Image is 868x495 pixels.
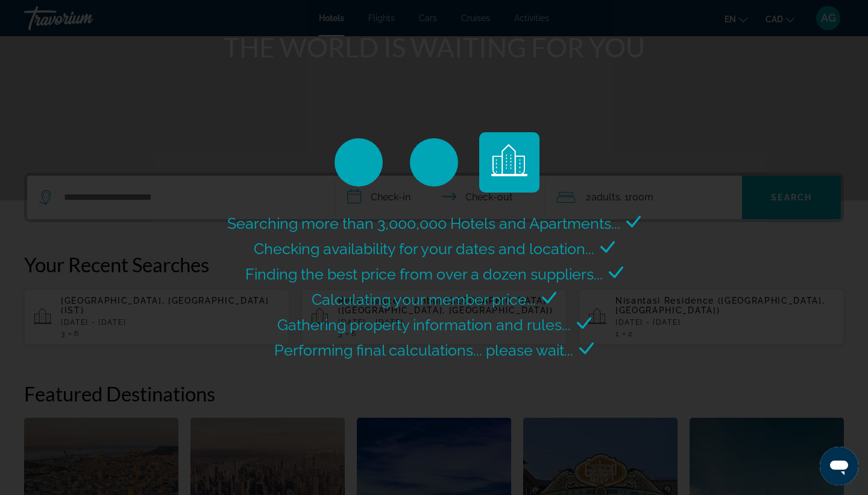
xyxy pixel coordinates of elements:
iframe: Button to launch messaging window [820,447,858,485]
span: Gathering property information and rules... [277,316,571,334]
span: Calculating your member price... [312,290,536,308]
span: Performing final calculations... please wait... [274,341,573,359]
span: Searching more than 3,000,000 Hotels and Apartments... [227,214,620,232]
span: Finding the best price from over a dozen suppliers... [245,265,603,283]
span: Checking availability for your dates and location... [254,240,594,258]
